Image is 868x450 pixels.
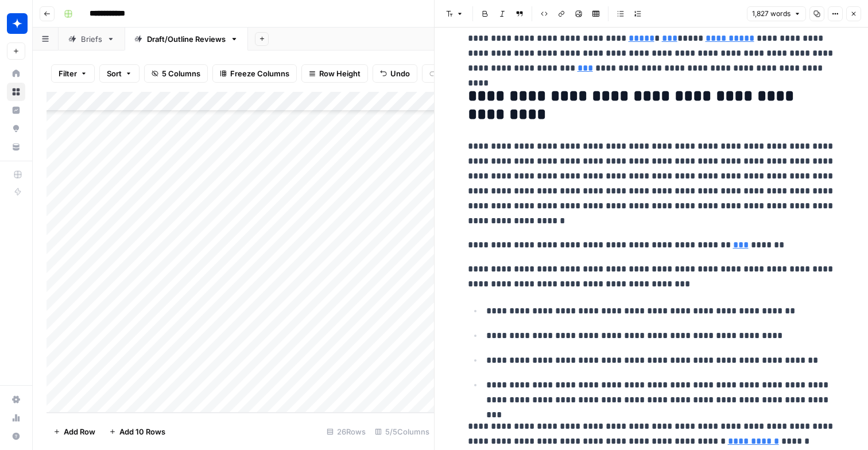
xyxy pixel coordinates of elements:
div: 26 Rows [322,422,370,441]
a: Briefs [59,28,125,51]
a: Insights [7,101,25,119]
button: 1,827 words [747,6,806,21]
span: Sort [107,68,122,79]
span: Freeze Columns [230,68,289,79]
button: Help + Support [7,427,25,445]
img: Wiz Logo [7,13,28,34]
button: Add 10 Rows [102,422,172,441]
a: Usage [7,409,25,427]
span: Undo [390,68,410,79]
a: Your Data [7,138,25,156]
button: Freeze Columns [212,64,297,83]
a: Settings [7,390,25,409]
div: Draft/Outline Reviews [147,33,226,45]
span: Add Row [64,426,95,437]
button: Undo [373,64,417,83]
button: Sort [99,64,139,83]
div: Briefs [81,33,102,45]
span: 1,827 words [752,9,790,19]
span: Filter [59,68,77,79]
button: Filter [51,64,95,83]
button: Workspace: Wiz [7,9,25,38]
button: Add Row [46,422,102,441]
span: 5 Columns [162,68,200,79]
a: Opportunities [7,119,25,138]
a: Draft/Outline Reviews [125,28,248,51]
div: 5/5 Columns [370,422,434,441]
span: Row Height [319,68,361,79]
a: Browse [7,83,25,101]
span: Add 10 Rows [119,426,165,437]
button: 5 Columns [144,64,208,83]
button: Row Height [301,64,368,83]
a: Home [7,64,25,83]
